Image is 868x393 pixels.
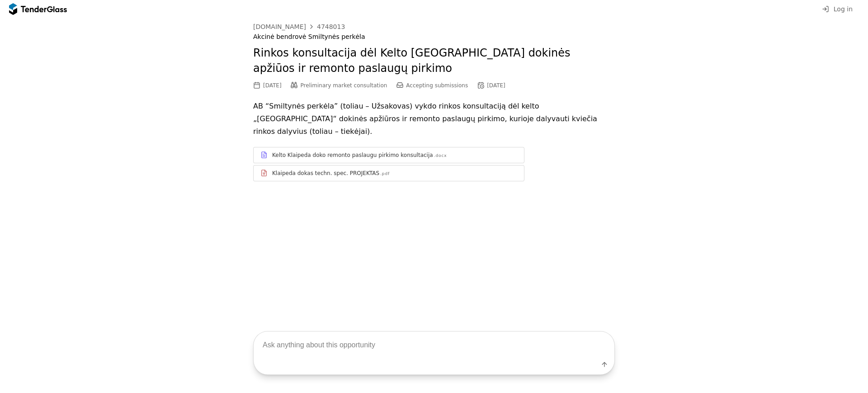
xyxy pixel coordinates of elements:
span: Accepting submissions [406,82,468,89]
a: [DOMAIN_NAME]4748013 [253,23,345,30]
div: .pdf [380,171,390,177]
a: Klaipeda dokas techn. spec. PROJEKTAS.pdf [253,165,524,181]
p: AB “Smiltynės perkėla” (toliau – Užsakovas) vykdo rinkos konsultaciją dėl kelto „[GEOGRAPHIC_DATA... [253,100,615,138]
a: Kelto Klaipeda doko remonto paslaugu pirkimo konsultacija.docx [253,147,524,163]
button: Log in [819,4,855,15]
div: Kelto Klaipeda doko remonto paslaugu pirkimo konsultacija [272,152,433,159]
span: Preliminary market consultation [301,82,387,89]
div: Akcinė bendrovė Smiltynės perkėla [253,33,615,41]
span: Log in [834,5,853,13]
div: [DATE] [263,82,282,89]
div: [DATE] [487,82,505,89]
div: Klaipeda dokas techn. spec. PROJEKTAS [272,170,379,177]
h2: Rinkos konsultacija dėl Kelto [GEOGRAPHIC_DATA] dokinės apžiūos ir remonto paslaugų pirkimo [253,46,615,76]
div: 4748013 [317,24,345,30]
div: .docx [434,153,447,159]
div: [DOMAIN_NAME] [253,24,306,30]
